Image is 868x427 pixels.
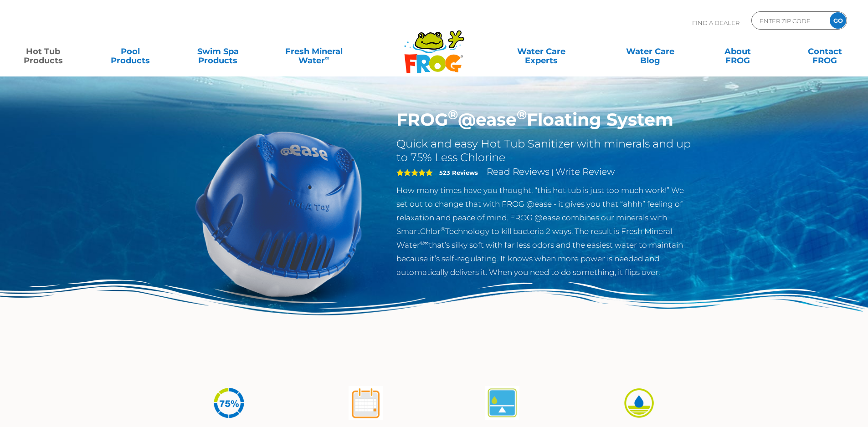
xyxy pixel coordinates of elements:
p: Find A Dealer [692,11,740,34]
img: atease-icon-shock-once [349,386,383,420]
input: GO [830,12,846,29]
span: | [551,168,554,177]
sup: ® [448,107,458,122]
a: Water CareBlog [616,42,684,61]
a: ContactFROG [791,42,859,61]
img: atease-icon-self-regulates [485,386,519,420]
p: How many times have you thought, “this hot tub is just too much work!” We set out to change that ... [396,183,694,279]
a: Water CareExperts [486,42,596,61]
span: 5 [396,169,433,176]
img: icon-atease-easy-on [622,386,656,420]
h2: Quick and easy Hot Tub Sanitizer with minerals and up to 75% Less Chlorine [396,137,694,164]
a: Read Reviews [487,166,550,177]
sup: ∞ [325,54,329,61]
a: AboutFROG [704,42,771,61]
h1: FROG @ease Floating System [396,109,694,130]
img: icon-atease-75percent-less [212,386,246,420]
sup: ® [517,107,527,122]
a: PoolProducts [97,42,164,61]
strong: 523 Reviews [439,169,478,176]
a: Swim SpaProducts [184,42,252,61]
a: Write Review [555,166,615,177]
img: Frog Products Logo [399,18,469,74]
a: Hot TubProducts [9,42,77,61]
img: hot-tub-product-atease-system.png [175,109,383,318]
sup: ® [441,226,445,233]
sup: ®∞ [420,239,429,246]
a: Fresh MineralWater∞ [271,42,356,61]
